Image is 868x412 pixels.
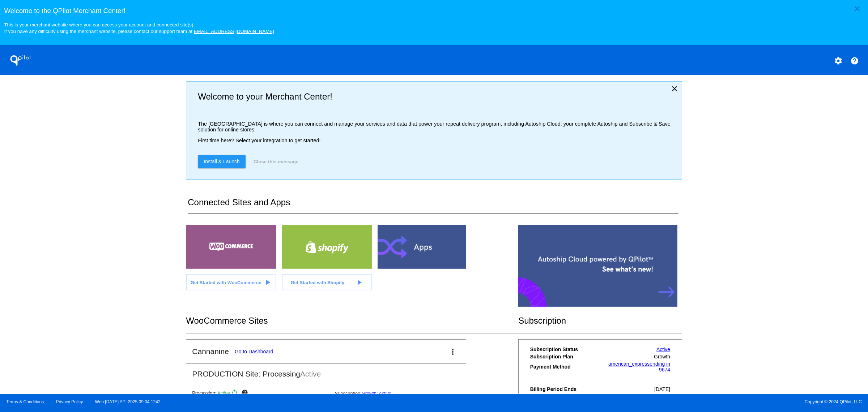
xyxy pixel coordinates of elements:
a: Privacy Policy [56,399,83,404]
h2: PRODUCTION Site: Processing [186,364,466,378]
th: Subscription Plan [530,353,600,360]
mat-icon: play_arrow [355,278,363,287]
h1: QPilot [6,53,35,68]
mat-icon: sync [231,389,240,398]
h2: WooCommerce Sites [186,316,518,326]
a: Growth: Active [362,391,392,396]
p: Subscription: [335,391,472,396]
span: Growth [654,354,670,360]
a: american_expressending in 9674 [608,361,670,373]
button: Close this message [251,155,301,168]
a: Get Started with Shopify [282,274,372,290]
mat-icon: help [850,56,859,65]
th: Payment Method [530,361,600,373]
a: Go to Dashboard [235,349,273,354]
span: Install & Launch [204,159,240,164]
a: Active [656,346,670,352]
mat-icon: close [670,84,679,93]
h2: Cannanine [192,347,229,356]
th: Billing Period Ends [530,386,600,392]
th: Subscription Status [530,346,600,353]
h2: Subscription [518,316,682,326]
span: Active [217,391,230,396]
span: [DATE] [654,386,670,392]
small: This is your merchant website where you can access your account and connected site(s). If you hav... [4,22,274,34]
a: [EMAIL_ADDRESS][DOMAIN_NAME] [192,29,274,34]
mat-icon: more_vert [448,348,457,356]
span: american_express [608,361,650,367]
span: Get Started with WooCommerce [191,280,261,285]
span: Get Started with Shopify [291,280,345,285]
span: Active [300,370,321,378]
th: Billable Scheduled Orders (All Sites) [530,393,600,405]
h3: Welcome to the QPilot Merchant Center! [4,7,864,15]
a: Get Started with WooCommerce [186,274,276,290]
p: First time here? Select your integration to get started! [198,138,676,143]
mat-icon: settings [834,56,843,65]
a: Terms & Conditions [6,399,44,404]
h2: Connected Sites and Apps [188,197,678,214]
mat-icon: help [241,389,250,398]
mat-icon: play_arrow [263,278,272,287]
mat-icon: close [853,4,861,13]
p: The [GEOGRAPHIC_DATA] is where you can connect and manage your services and data that power your ... [198,121,676,133]
a: Install & Launch [198,155,246,168]
p: Processing: [192,389,329,398]
span: Copyright © 2024 QPilot, LLC [440,399,862,404]
h2: Welcome to your Merchant Center! [198,92,676,102]
a: Web:[DATE] API:2025.09.04.1242 [95,399,161,404]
